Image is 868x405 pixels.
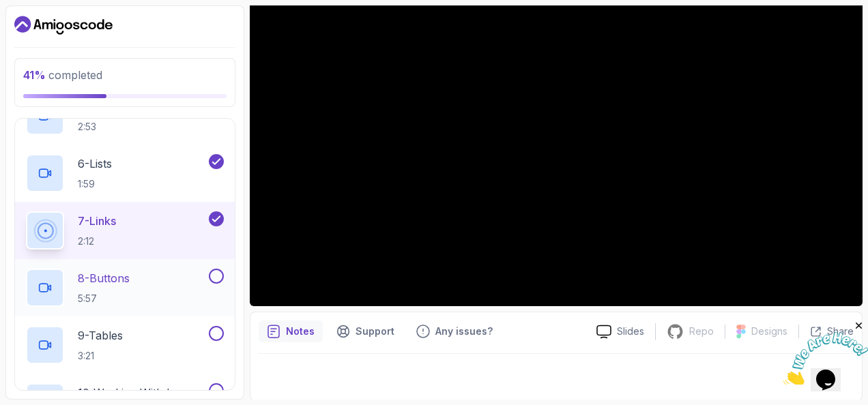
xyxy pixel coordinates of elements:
p: 6 - Lists [78,155,112,172]
p: 2:12 [78,235,116,248]
p: 5:57 [78,292,130,305]
button: 6-Lists1:59 [26,154,224,192]
p: Slides [617,325,644,338]
p: 7 - Links [78,213,116,229]
p: Repo [689,325,714,338]
button: 8-Buttons5:57 [26,269,224,307]
p: 1:59 [78,177,112,191]
p: 10 - Working With Images [78,385,203,401]
p: 8 - Buttons [78,270,130,286]
p: 2:53 [78,120,149,134]
span: 41 % [23,68,46,82]
p: Designs [751,325,787,338]
a: Dashboard [14,14,113,36]
button: 9-Tables3:21 [26,326,224,364]
a: Slides [585,325,655,339]
button: 7-Links2:12 [26,211,224,250]
iframe: chat widget [783,320,868,385]
span: completed [23,68,102,82]
p: 9 - Tables [78,327,123,344]
p: 3:21 [78,349,123,363]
